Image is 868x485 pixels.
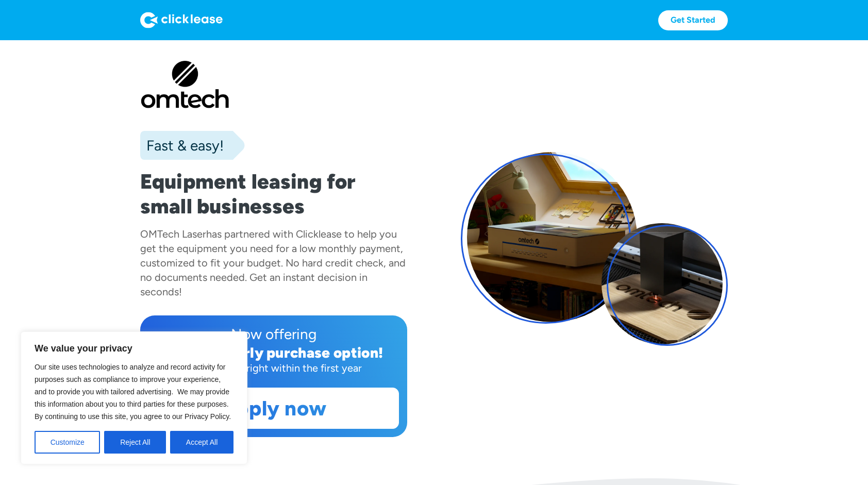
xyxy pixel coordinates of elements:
div: has partnered with Clicklease to help you get the equipment you need for a low monthly payment, c... [140,228,406,298]
div: OMTech Laser [140,228,206,240]
a: Apply now [149,388,398,428]
a: Get Started [658,10,728,30]
div: Purchase outright within the first year [148,361,399,375]
div: We value your privacy [21,331,247,464]
img: Logo [140,12,223,28]
div: Now offering [148,324,399,344]
div: Fast & easy! [140,135,224,156]
button: Accept All [170,431,233,454]
p: We value your privacy [35,342,233,355]
h1: Equipment leasing for small businesses [140,169,407,219]
button: Reject All [104,431,166,454]
span: Our site uses technologies to analyze and record activity for purposes such as compliance to impr... [35,363,231,421]
div: early purchase option! [227,344,383,361]
button: Customize [35,431,100,454]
